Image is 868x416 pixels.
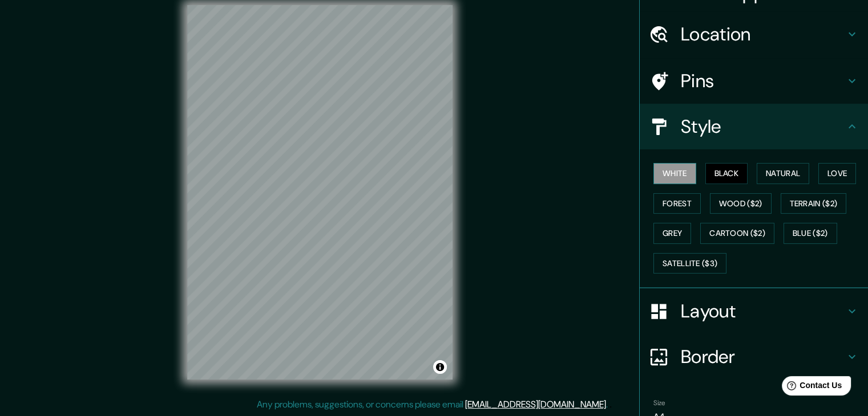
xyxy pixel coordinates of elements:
p: Any problems, suggestions, or concerns please email . [257,398,608,411]
button: Natural [757,163,809,184]
button: White [653,163,696,184]
h4: Layout [681,300,845,323]
button: Forest [653,193,701,214]
div: Layout [640,288,868,334]
iframe: Help widget launcher [766,372,855,403]
button: Terrain ($2) [781,193,847,214]
button: Blue ($2) [784,223,837,244]
h4: Border [681,345,845,368]
div: . [608,398,609,411]
canvas: Map [187,5,453,380]
button: Grey [653,223,691,244]
label: Size [653,398,665,408]
button: Cartoon ($2) [700,223,774,244]
div: Border [640,334,868,380]
h4: Style [681,115,845,138]
div: Pins [640,58,868,104]
button: Wood ($2) [710,193,772,214]
h4: Pins [681,70,845,92]
h4: Location [681,23,845,46]
button: Satellite ($3) [653,253,726,274]
a: [EMAIL_ADDRESS][DOMAIN_NAME] [465,398,606,410]
button: Black [705,163,748,184]
button: Toggle attribution [433,360,447,374]
button: Love [818,163,856,184]
div: Location [640,11,868,57]
div: Style [640,104,868,149]
div: . [609,398,612,411]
